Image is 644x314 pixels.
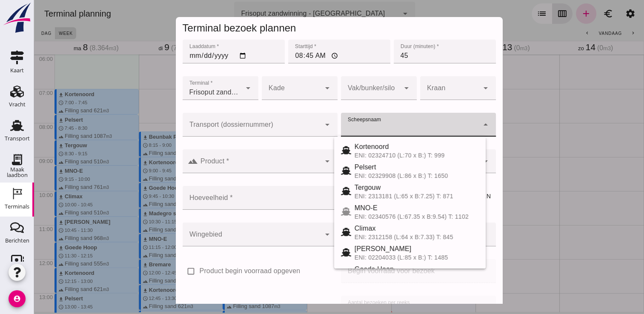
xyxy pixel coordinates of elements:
[321,204,343,211] span: MNO-E
[288,229,298,240] i: arrow_drop_down
[321,172,445,179] div: ENI: 02329908 (L:86 x B:) T: 1650
[447,120,457,130] i: Sluit
[9,290,26,307] i: account_circle
[321,213,445,220] div: ENI: 02340576 (L:67.35 x B:9.54) T: 1102
[155,87,205,97] span: Frisoput zandwinning - [GEOGRAPHIC_DATA]
[321,254,445,261] div: ENI: 02204033 (L:85 x B:) T: 1485
[321,163,342,171] span: Pelsert
[288,120,298,130] i: Open
[321,193,445,200] div: ENI: 2313181 (L:65 x B:7.25) T: 871
[154,156,164,166] i: landscape
[321,225,342,232] span: Climax
[321,152,445,159] div: ENI: 02324710 (L:70 x B:) T: 999
[166,303,201,313] label: Maak reeks
[321,245,378,252] span: [PERSON_NAME]
[10,68,24,73] div: Kaart
[149,22,262,34] span: Terminal bezoek plannen
[288,83,298,93] i: arrow_drop_down
[321,265,360,273] span: Goede Hoop
[9,102,26,107] div: Vracht
[321,234,445,240] div: ENI: 2312158 (L:64 x B:7.33) T: 845
[5,238,29,243] div: Berichten
[321,143,355,150] span: Kortenoord
[5,204,29,209] div: Terminals
[447,83,457,93] i: arrow_drop_down
[5,136,30,141] div: Transport
[2,2,32,34] img: logo-small.a267ee39.svg
[367,83,378,93] i: arrow_drop_down
[209,83,219,93] i: arrow_drop_down
[321,184,347,191] span: Tergouw
[288,156,298,166] i: Open
[166,266,266,276] label: Product begin voorraad opgeven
